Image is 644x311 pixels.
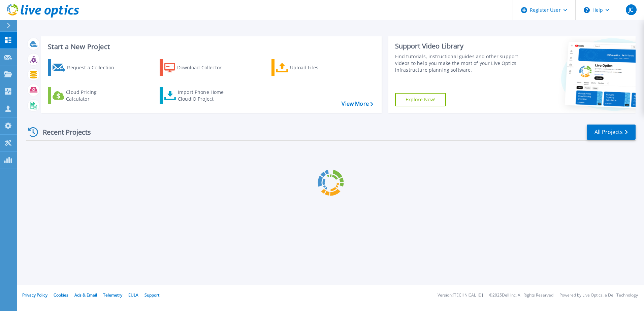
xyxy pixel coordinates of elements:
li: Version: [TECHNICAL_ID] [438,293,483,298]
a: Support [144,292,159,298]
div: Upload Files [290,61,344,74]
div: Import Phone Home CloudIQ Project [178,89,230,102]
a: EULA [128,292,138,298]
a: Telemetry [103,292,122,298]
li: Powered by Live Optics, a Dell Technology [559,293,638,298]
div: Cloud Pricing Calculator [66,89,120,102]
a: Download Collector [160,59,235,76]
a: View More [342,101,373,107]
a: All Projects [587,125,636,140]
a: Cloud Pricing Calculator [48,87,123,104]
div: Support Video Library [395,42,521,50]
span: JC [629,7,633,12]
div: Request a Collection [67,61,121,74]
a: Request a Collection [48,59,123,76]
h3: Start a New Project [48,43,373,50]
a: Upload Files [271,59,347,76]
a: Ads & Email [74,292,97,298]
div: Download Collector [177,61,231,74]
a: Cookies [54,292,68,298]
li: © 2025 Dell Inc. All Rights Reserved [489,293,553,298]
a: Privacy Policy [22,292,47,298]
a: Explore Now! [395,93,446,106]
div: Recent Projects [26,124,100,140]
div: Find tutorials, instructional guides and other support videos to help you make the most of your L... [395,53,521,73]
